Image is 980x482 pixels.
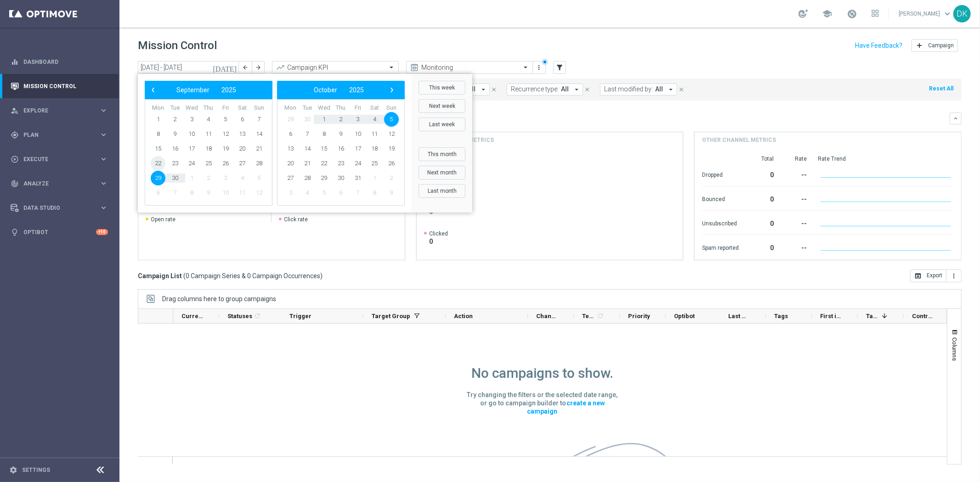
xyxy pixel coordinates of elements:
div: Row Groups [162,295,276,303]
i: arrow_drop_down [667,85,675,94]
span: 9 [384,185,399,200]
span: 20 [235,141,249,156]
div: Dropped [702,167,739,181]
span: 19 [384,141,399,156]
span: Optibot [674,313,695,319]
i: arrow_drop_down [479,85,487,94]
i: keyboard_arrow_right [99,106,108,115]
span: Open rate [151,216,176,223]
button: This week [419,81,465,95]
span: 27 [235,156,249,171]
span: 5 [252,171,266,185]
div: Explore [11,106,99,115]
th: weekday [250,104,267,112]
span: 4 [300,185,315,200]
span: 3 [184,112,199,127]
span: 8 [184,185,199,200]
a: Settings [22,467,50,473]
span: Last modified by: [604,85,653,93]
i: track_changes [11,179,19,188]
button: Recurrence type: All arrow_drop_down [507,84,583,95]
span: 21 [252,141,266,156]
button: 2025 [215,84,242,96]
span: September [176,86,210,94]
button: close [583,84,591,95]
span: 8 [317,127,331,141]
i: [DATE] [213,63,238,72]
span: 12 [384,127,399,141]
span: 24 [351,156,365,171]
span: 20 [283,156,298,171]
span: 1 [184,171,199,185]
span: 28 [252,156,266,171]
a: Mission Control [23,74,108,98]
div: gps_fixed Plan keyboard_arrow_right [10,131,108,139]
span: Trigger [289,313,312,319]
span: 2 [168,112,182,127]
span: 15 [317,141,331,156]
span: 11 [367,127,382,141]
span: Last Modified By [728,313,750,319]
div: lightbulb Optibot +10 [10,229,108,236]
button: track_changes Analyze keyboard_arrow_right [10,180,108,187]
i: keyboard_arrow_right [99,203,108,212]
span: Channel [536,313,558,319]
h3: Campaign List [138,272,323,280]
span: Target Group [372,313,410,319]
div: play_circle_outline Execute keyboard_arrow_right [10,156,108,163]
button: filter_alt [553,61,566,74]
div: Dashboard [11,50,108,74]
div: 0 [750,191,774,206]
div: 0 [750,240,774,254]
span: Explore [23,108,99,113]
span: 7 [300,127,315,141]
span: 3 [218,171,233,185]
span: 2 [384,171,399,185]
multiple-options-button: Export to CSV [910,272,962,279]
i: lightbulb [11,228,19,236]
i: close [491,86,497,93]
span: 30 [168,171,182,185]
span: 0 Campaign Series & 0 Campaign Occurrences [186,272,320,280]
button: Next week [419,99,465,113]
i: play_circle_outline [11,155,19,163]
span: 26 [384,156,399,171]
span: Targeted Customers [866,313,878,319]
div: Mission Control [11,74,108,98]
span: 22 [317,156,331,171]
span: 30 [300,112,315,127]
button: add Campaign [912,39,958,52]
i: settings [9,466,17,474]
div: Analyze [11,179,99,188]
i: arrow_back [242,64,249,71]
span: Control Customers [912,313,934,319]
button: Last month [419,184,465,198]
i: refresh [597,312,604,319]
span: Analyze [23,181,99,186]
div: Rate [785,155,807,163]
span: Data Studio [23,205,99,211]
i: keyboard_arrow_right [99,155,108,163]
i: keyboard_arrow_down [952,115,959,122]
div: equalizer Dashboard [10,58,108,66]
button: more_vert [535,62,544,73]
i: equalizer [11,58,19,66]
i: trending_up [276,63,285,72]
th: weekday [217,104,234,112]
th: weekday [366,104,383,112]
i: more_vert [536,64,543,71]
button: close [490,84,498,95]
span: 5 [218,112,233,127]
div: There are unsaved changes [542,59,548,65]
div: person_search Explore keyboard_arrow_right [10,107,108,114]
span: 4 [201,112,216,127]
span: 3 [351,112,365,127]
input: Have Feedback? [855,42,902,49]
span: ) [320,272,323,280]
span: All [561,85,569,93]
i: gps_fixed [11,131,19,139]
button: more_vert [946,269,962,282]
span: 10 [184,127,199,141]
button: 2025 [343,84,370,96]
